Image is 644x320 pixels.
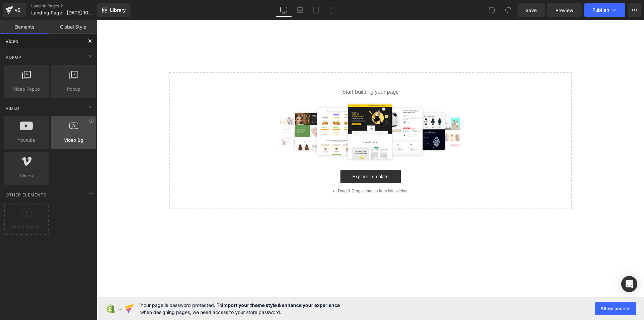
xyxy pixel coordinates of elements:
p: Start building your page [83,68,464,76]
span: Publish [592,7,609,13]
span: Save [526,7,537,14]
div: Open Intercom Messenger [621,276,637,292]
a: v6 [3,3,26,17]
p: or Drag & Drop elements from left sidebar [83,169,464,173]
a: Tablet [308,3,324,17]
button: Publish [584,3,625,17]
a: Global Style [49,20,97,34]
span: Popup [5,54,22,60]
button: Redo [501,3,515,17]
span: Vimeo [6,172,47,179]
a: Laptop [292,3,308,17]
span: Landing Page - [DATE] 10:30:12 [31,10,96,15]
span: Video Bg [53,137,94,144]
button: Allow access [595,302,636,315]
a: Landing Pages [31,3,108,9]
span: Popup [53,86,94,93]
a: Mobile [324,3,340,17]
span: Youtube [6,137,47,144]
button: Undo [485,3,499,17]
div: v6 [13,6,22,14]
span: Video [5,105,20,111]
button: More [628,3,641,17]
span: Library [110,7,126,13]
span: Add Elements [6,223,47,230]
strong: import your theme style & enhance your experience [222,302,340,308]
span: Other Elements [5,192,47,198]
span: Preview [555,7,574,14]
a: Preview [547,3,582,17]
a: Explore Template [244,150,304,163]
span: Your page is password protected. To when designing pages, we need access to your store password. [140,302,340,316]
a: New Library [97,3,130,17]
span: Video Popup [6,86,47,93]
a: Desktop [276,3,292,17]
div: View Information [89,118,94,123]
